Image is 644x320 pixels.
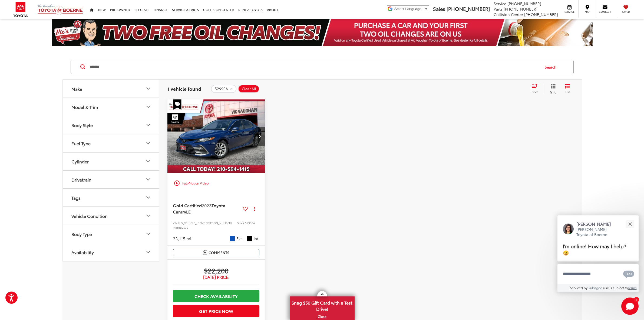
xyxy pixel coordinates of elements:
[145,85,151,92] div: Make
[203,250,207,255] img: Comments
[173,235,191,242] div: 33,115 mi
[63,98,160,116] button: Model & TrimModel & Trim
[145,212,151,219] div: Vehicle Condition
[186,208,191,215] span: LE
[544,83,561,94] button: Grid View
[620,10,632,14] span: Saved
[540,60,564,74] button: Search
[173,290,260,302] a: Check Availability
[173,249,260,256] button: Comments
[173,266,260,274] span: $22,200
[570,285,587,290] span: Serviced by
[173,202,225,214] span: Toyota Camry
[494,12,523,17] span: Collision Center
[621,298,639,315] button: Toggle Chat Window
[173,202,202,208] span: Gold Certified
[532,89,538,94] span: Sort
[145,231,151,237] div: Body Type
[178,221,232,225] span: [US_VEHICLE_IDENTIFICATION_NUMBER]
[173,99,181,110] span: Special
[628,285,637,290] a: Terms
[167,99,266,173] img: 2023 Toyota Camry LE
[622,268,636,280] button: Chat with SMS
[254,236,259,241] span: Int.
[550,90,557,94] span: Grid
[173,305,260,317] button: Get Price Now
[623,270,634,279] svg: Text
[63,207,160,225] button: Vehicle ConditionVehicle Condition
[145,122,151,128] div: Body Style
[63,225,160,243] button: Body TypeBody Type
[145,104,151,110] div: Model & Trim
[63,243,160,261] button: AvailabilityAvailability
[71,177,91,182] div: Drivetrain
[587,285,603,290] a: Gubagoo.
[145,158,151,164] div: Cylinder
[167,99,266,173] div: 2023 Toyota Camry LE 0
[71,104,98,109] div: Model & Trim
[603,285,628,290] span: Use is subject to
[63,134,160,152] button: Fuel TypeFuel Type
[202,202,212,208] span: 2023
[145,194,151,201] div: Tags
[209,250,229,255] span: Comments
[145,140,151,146] div: Fuel Type
[524,12,558,17] span: [PHONE_NUMBER]
[636,298,637,301] span: 1
[250,204,259,213] button: Actions
[145,176,151,183] div: Drivetrain
[290,297,354,313] span: Snag $50 Gift Card with a Test Drive!
[494,6,503,12] span: Parts
[576,221,616,227] p: [PERSON_NAME]
[394,7,421,11] span: Select Language
[63,153,160,170] button: CylinderCylinder
[557,264,639,284] textarea: Type your message
[230,236,235,241] span: Reservoir Blue
[563,242,626,256] span: I'm online! How may I help? 😀
[565,89,570,94] span: List
[63,80,160,98] button: MakeMake
[557,215,639,292] div: Close[PERSON_NAME][PERSON_NAME] Toyota of BoerneI'm online! How may I help? 😀Type your messageCha...
[37,4,83,15] img: Vic Vaughan Toyota of Boerne
[581,10,593,14] span: Map
[238,85,259,93] button: Clear All
[507,1,541,6] span: [PHONE_NUMBER]
[71,122,93,128] div: Body Style
[494,1,506,6] span: Service
[245,221,255,225] span: 52990A
[237,221,245,225] span: Stock:
[71,250,94,255] div: Availability
[173,221,178,225] span: VIN:
[167,85,201,92] span: 1 vehicle found
[173,274,260,280] span: [DATE] Price:
[529,83,544,94] button: Select sort value
[71,231,92,237] div: Body Type
[254,127,265,146] button: Next image
[433,5,445,12] span: Sales
[89,60,540,73] input: Search by Make, Model, or Keyword
[242,87,256,91] span: Clear All
[63,189,160,206] button: TagsTags
[563,10,576,14] span: Service
[621,298,639,315] svg: Start Chat
[236,236,243,241] span: Ext.
[599,10,611,14] span: Contact
[504,6,537,12] span: [PHONE_NUMBER]
[71,195,81,200] div: Tags
[624,218,636,230] button: Close
[63,171,160,188] button: DrivetrainDrivetrain
[576,227,616,237] p: [PERSON_NAME] Toyota of Boerne
[182,225,188,230] span: 2532
[71,159,89,164] div: Cylinder
[247,236,252,241] span: Black
[561,83,574,94] button: List View
[167,99,266,173] a: 2023 Toyota Camry LE2023 Toyota Camry LE2023 Toyota Camry LE2023 Toyota Camry LE
[71,141,91,146] div: Fuel Type
[215,87,228,91] span: 52990A
[63,116,160,134] button: Body StyleBody Style
[173,225,182,230] span: Model:
[71,213,108,218] div: Vehicle Condition
[173,202,241,215] a: Gold Certified2023Toyota CamryLE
